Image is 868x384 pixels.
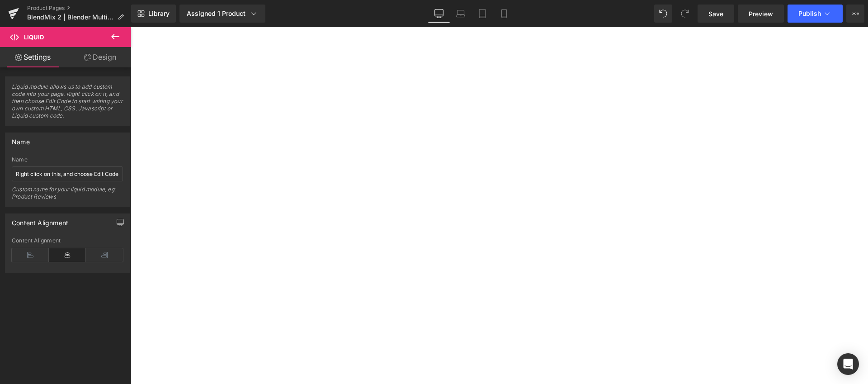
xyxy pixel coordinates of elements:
div: Content Alignment [12,237,123,244]
a: New Library [131,5,176,23]
div: Name [12,133,30,146]
div: Content Alignment [12,214,68,227]
a: Product Pages [27,5,131,12]
a: Preview [738,5,784,23]
a: Laptop [450,5,472,23]
div: Open Intercom Messenger [837,353,859,375]
span: Publish [798,10,821,17]
span: Liquid module allows us to add custom code into your page. Right click on it, and then choose Edi... [12,83,123,125]
button: More [846,5,864,23]
a: Design [67,47,133,67]
button: Redo [676,5,694,23]
button: Publish [788,5,843,23]
button: Undo [654,5,672,23]
a: Desktop [428,5,450,23]
span: BlendMix 2 | Blender Multifunctional [27,14,114,21]
span: Save [708,9,723,19]
a: Tablet [472,5,493,23]
div: Assigned 1 Product [187,9,258,18]
div: Custom name for your liquid module, eg: Product Reviews [12,186,123,206]
a: Mobile [493,5,515,23]
div: Name [12,156,123,163]
span: Preview [749,9,773,19]
span: Liquid [24,33,44,41]
span: Library [148,9,170,18]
